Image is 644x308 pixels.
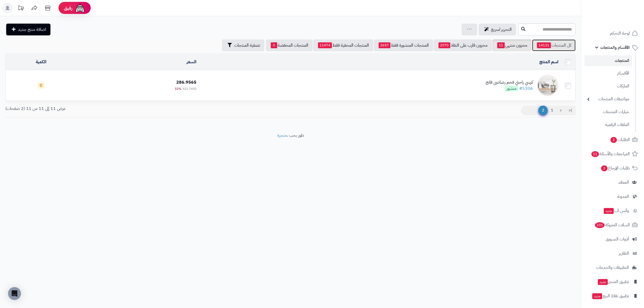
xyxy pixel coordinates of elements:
[36,59,46,65] a: الكمية
[619,179,629,186] span: العملاء
[584,218,641,231] a: السلات المتروكة331
[584,162,641,175] a: طلبات الإرجاع2
[584,133,641,146] a: الطلبات2
[538,106,548,115] span: 2
[14,3,28,15] a: تحديثات المنصة
[497,42,505,48] span: 11
[64,5,72,11] span: رفيق
[584,233,641,246] a: أدوات التسويق
[584,119,632,131] a: الملفات الرقمية
[18,26,46,33] span: اضافة منتج جديد
[8,287,21,300] div: Open Intercom Messenger
[600,44,630,51] span: الأقسام والمنتجات
[519,85,533,92] a: #5306
[597,278,629,285] span: تطبيق المتجر
[584,55,632,66] a: المنتجات
[596,264,629,271] span: التطبيقات والخدمات
[186,59,196,65] a: السعر
[277,132,287,139] a: متجرة
[266,39,313,51] a: المنتجات المخفضة0
[591,150,630,158] span: المراجعات والأسئلة
[584,147,641,160] a: المراجعات والأسئلة11
[222,39,264,51] button: تصفية المنتجات
[608,13,639,24] img: logo-2.png
[584,275,641,288] a: تطبيق المتجرجديد
[584,247,641,260] a: التقارير
[486,79,533,86] div: كرسي راحتي فخم رصاصى فاتح
[537,42,551,48] span: 14131
[313,39,373,51] a: المنتجات المخفية فقط11474
[592,293,602,299] span: جديد
[584,290,641,302] a: تطبيق نقاط البيعجديد
[584,68,632,79] a: الأقسام
[438,42,450,48] span: 2070
[38,83,44,88] span: 0
[556,106,565,115] a: <
[6,24,50,35] a: اضافة منتج جديد
[547,106,557,115] a: 1
[584,93,632,105] a: مواصفات المنتجات
[604,208,614,214] span: جديد
[176,79,196,86] span: 286.9565
[584,261,641,274] a: التطبيقات والخدمات
[584,204,641,217] a: وآتس آبجديد
[379,42,390,48] span: 2657
[539,59,558,65] a: اسم المنتج
[175,86,181,91] span: 32%
[619,250,629,257] span: التقارير
[75,3,85,13] img: ai-face.png
[318,42,332,48] span: 11474
[584,27,641,40] a: لوحة التحكم
[617,193,629,200] span: المدونة
[505,86,518,91] span: منشور
[592,292,629,300] span: تطبيق نقاط البيع
[182,86,196,91] span: 421.7400
[584,106,632,118] a: خيارات المنتجات
[532,39,576,51] a: كل المنتجات14131
[374,39,433,51] a: المنتجات المنشورة فقط2657
[565,106,576,115] a: |<
[591,151,599,157] span: 11
[594,221,630,229] span: السلات المتروكة
[606,235,629,243] span: أدوات التسويق
[595,222,605,228] span: 331
[610,29,630,37] span: لوحة التحكم
[601,165,608,171] span: 2
[1,106,291,112] div: عرض 11 إلى 11 من 11 (2 صفحات)
[584,80,632,92] a: الماركات
[537,75,558,96] img: كرسي راحتي فخم رصاصى فاتح
[479,24,516,35] a: التحرير لسريع
[434,39,492,51] a: مخزون قارب على النفاذ2070
[598,279,608,285] span: جديد
[610,137,617,143] span: 2
[271,42,277,48] span: 0
[584,190,641,203] a: المدونة
[584,176,641,189] a: العملاء
[491,26,512,33] span: التحرير لسريع
[610,136,630,143] span: الطلبات
[603,207,629,214] span: وآتس آب
[492,39,532,51] a: مخزون منتهي11
[234,42,260,49] span: تصفية المنتجات
[601,164,630,172] span: طلبات الإرجاع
